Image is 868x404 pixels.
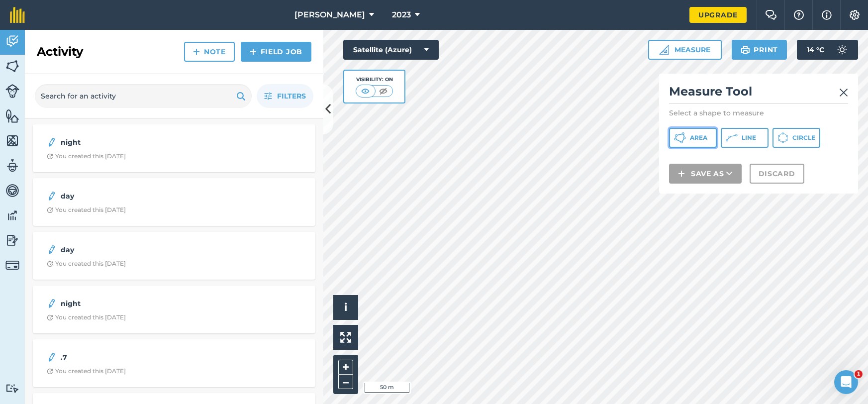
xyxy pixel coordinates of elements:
strong: day [61,191,218,202]
img: svg+xml;base64,PHN2ZyB4bWxucz0iaHR0cDovL3d3dy53My5vcmcvMjAwMC9zdmciIHdpZHRoPSI1NiIgaGVpZ2h0PSI2MC... [5,108,19,123]
img: svg+xml;base64,PD94bWwgdmVyc2lvbj0iMS4wIiBlbmNvZGluZz0idXRmLTgiPz4KPCEtLSBHZW5lcmF0b3I6IEFkb2JlIE... [47,190,57,202]
input: Search for an activity [35,84,252,108]
button: Satellite (Azure) [343,40,439,60]
img: Two speech bubbles overlapping with the left bubble in the forefront [765,10,777,20]
a: Upgrade [689,7,747,23]
img: Ruler icon [659,45,669,55]
span: Filters [277,91,306,101]
img: Clock with arrow pointing clockwise [47,207,53,213]
img: svg+xml;base64,PD94bWwgdmVyc2lvbj0iMS4wIiBlbmNvZGluZz0idXRmLTgiPz4KPCEtLSBHZW5lcmF0b3I6IEFkb2JlIE... [47,136,57,148]
img: svg+xml;base64,PHN2ZyB4bWxucz0iaHR0cDovL3d3dy53My5vcmcvMjAwMC9zdmciIHdpZHRoPSIxNCIgaGVpZ2h0PSIyNC... [250,46,257,58]
a: Field Job [241,42,311,62]
span: [PERSON_NAME] [294,9,365,21]
button: Discard [750,164,804,184]
div: You created this [DATE] [47,313,126,321]
img: svg+xml;base64,PD94bWwgdmVyc2lvbj0iMS4wIiBlbmNvZGluZz0idXRmLTgiPz4KPCEtLSBHZW5lcmF0b3I6IEFkb2JlIE... [5,84,19,98]
img: svg+xml;base64,PHN2ZyB4bWxucz0iaHR0cDovL3d3dy53My5vcmcvMjAwMC9zdmciIHdpZHRoPSI1NiIgaGVpZ2h0PSI2MC... [5,59,19,74]
iframe: Intercom live chat [834,370,858,394]
img: svg+xml;base64,PHN2ZyB4bWxucz0iaHR0cDovL3d3dy53My5vcmcvMjAwMC9zdmciIHdpZHRoPSIxOSIgaGVpZ2h0PSIyNC... [741,44,750,56]
div: Visibility: On [356,76,393,84]
p: Select a shape to measure [669,108,848,118]
a: nightClock with arrow pointing clockwiseYou created this [DATE] [39,292,309,327]
span: Area [690,134,707,142]
img: svg+xml;base64,PHN2ZyB4bWxucz0iaHR0cDovL3d3dy53My5vcmcvMjAwMC9zdmciIHdpZHRoPSI1NiIgaGVpZ2h0PSI2MC... [5,133,19,148]
img: svg+xml;base64,PHN2ZyB4bWxucz0iaHR0cDovL3d3dy53My5vcmcvMjAwMC9zdmciIHdpZHRoPSI1MCIgaGVpZ2h0PSI0MC... [377,86,389,96]
button: Filters [257,84,313,108]
button: Line [721,128,769,148]
span: 2023 [392,9,411,21]
a: .7Clock with arrow pointing clockwiseYou created this [DATE] [39,345,309,381]
img: A cog icon [849,10,861,20]
button: + [338,360,353,375]
img: Clock with arrow pointing clockwise [47,261,53,267]
img: svg+xml;base64,PD94bWwgdmVyc2lvbj0iMS4wIiBlbmNvZGluZz0idXRmLTgiPz4KPCEtLSBHZW5lcmF0b3I6IEFkb2JlIE... [5,233,19,248]
h2: Measure Tool [669,84,848,104]
img: svg+xml;base64,PD94bWwgdmVyc2lvbj0iMS4wIiBlbmNvZGluZz0idXRmLTgiPz4KPCEtLSBHZW5lcmF0b3I6IEFkb2JlIE... [47,351,57,363]
h2: Activity [37,44,83,60]
img: A question mark icon [793,10,805,20]
span: 1 [855,370,863,378]
span: Line [742,134,756,142]
img: svg+xml;base64,PHN2ZyB4bWxucz0iaHR0cDovL3d3dy53My5vcmcvMjAwMC9zdmciIHdpZHRoPSIyMiIgaGVpZ2h0PSIzMC... [839,87,848,99]
span: 14 ° C [807,40,824,60]
span: Circle [792,134,815,142]
img: Clock with arrow pointing clockwise [47,368,53,375]
button: Area [669,128,717,148]
div: You created this [DATE] [47,260,126,268]
span: i [344,301,347,313]
img: svg+xml;base64,PD94bWwgdmVyc2lvbj0iMS4wIiBlbmNvZGluZz0idXRmLTgiPz4KPCEtLSBHZW5lcmF0b3I6IEFkb2JlIE... [47,244,57,256]
img: Clock with arrow pointing clockwise [47,314,53,321]
strong: night [61,137,218,148]
img: svg+xml;base64,PD94bWwgdmVyc2lvbj0iMS4wIiBlbmNvZGluZz0idXRmLTgiPz4KPCEtLSBHZW5lcmF0b3I6IEFkb2JlIE... [5,384,19,393]
button: i [333,295,358,320]
a: dayClock with arrow pointing clockwiseYou created this [DATE] [39,184,309,220]
img: svg+xml;base64,PHN2ZyB4bWxucz0iaHR0cDovL3d3dy53My5vcmcvMjAwMC9zdmciIHdpZHRoPSIxNCIgaGVpZ2h0PSIyNC... [193,46,200,58]
button: Circle [772,128,820,148]
img: svg+xml;base64,PHN2ZyB4bWxucz0iaHR0cDovL3d3dy53My5vcmcvMjAwMC9zdmciIHdpZHRoPSIxNyIgaGVpZ2h0PSIxNy... [822,9,832,21]
button: 14 °C [797,40,858,60]
img: svg+xml;base64,PD94bWwgdmVyc2lvbj0iMS4wIiBlbmNvZGluZz0idXRmLTgiPz4KPCEtLSBHZW5lcmF0b3I6IEFkb2JlIE... [47,298,57,309]
img: svg+xml;base64,PD94bWwgdmVyc2lvbj0iMS4wIiBlbmNvZGluZz0idXRmLTgiPz4KPCEtLSBHZW5lcmF0b3I6IEFkb2JlIE... [5,258,19,272]
img: Clock with arrow pointing clockwise [47,153,53,160]
img: svg+xml;base64,PD94bWwgdmVyc2lvbj0iMS4wIiBlbmNvZGluZz0idXRmLTgiPz4KPCEtLSBHZW5lcmF0b3I6IEFkb2JlIE... [5,34,19,49]
strong: .7 [61,352,218,363]
img: svg+xml;base64,PHN2ZyB4bWxucz0iaHR0cDovL3d3dy53My5vcmcvMjAwMC9zdmciIHdpZHRoPSIxOSIgaGVpZ2h0PSIyNC... [236,90,246,102]
a: Note [184,42,235,62]
img: fieldmargin Logo [10,7,25,23]
img: svg+xml;base64,PHN2ZyB4bWxucz0iaHR0cDovL3d3dy53My5vcmcvMjAwMC9zdmciIHdpZHRoPSIxNCIgaGVpZ2h0PSIyNC... [678,168,685,180]
button: Print [732,40,787,60]
img: svg+xml;base64,PHN2ZyB4bWxucz0iaHR0cDovL3d3dy53My5vcmcvMjAwMC9zdmciIHdpZHRoPSI1MCIgaGVpZ2h0PSI0MC... [359,86,372,96]
img: svg+xml;base64,PD94bWwgdmVyc2lvbj0iMS4wIiBlbmNvZGluZz0idXRmLTgiPz4KPCEtLSBHZW5lcmF0b3I6IEFkb2JlIE... [5,158,19,173]
img: svg+xml;base64,PD94bWwgdmVyc2lvbj0iMS4wIiBlbmNvZGluZz0idXRmLTgiPz4KPCEtLSBHZW5lcmF0b3I6IEFkb2JlIE... [5,183,19,198]
button: – [338,375,353,389]
img: Four arrows, one pointing top left, one top right, one bottom right and the last bottom left [340,332,351,343]
strong: night [61,298,218,309]
button: Save as [669,164,742,184]
div: You created this [DATE] [47,152,126,160]
img: svg+xml;base64,PD94bWwgdmVyc2lvbj0iMS4wIiBlbmNvZGluZz0idXRmLTgiPz4KPCEtLSBHZW5lcmF0b3I6IEFkb2JlIE... [832,40,852,60]
a: dayClock with arrow pointing clockwiseYou created this [DATE] [39,238,309,274]
a: nightClock with arrow pointing clockwiseYou created this [DATE] [39,130,309,166]
strong: day [61,244,218,255]
button: Measure [648,40,722,60]
div: You created this [DATE] [47,206,126,214]
div: You created this [DATE] [47,367,126,375]
img: svg+xml;base64,PD94bWwgdmVyc2lvbj0iMS4wIiBlbmNvZGluZz0idXRmLTgiPz4KPCEtLSBHZW5lcmF0b3I6IEFkb2JlIE... [5,208,19,223]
